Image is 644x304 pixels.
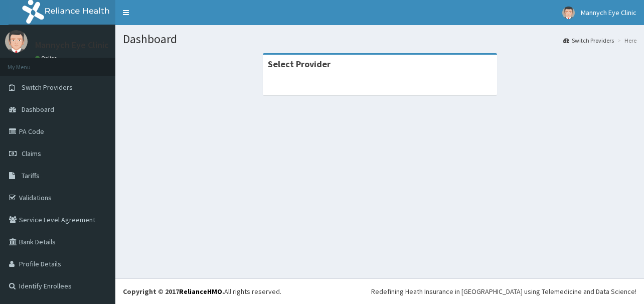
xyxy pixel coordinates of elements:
div: Redefining Heath Insurance in [GEOGRAPHIC_DATA] using Telemedicine and Data Science! [371,286,636,296]
a: Online [35,55,59,62]
p: Mannych Eye Clinic [35,41,109,50]
a: RelianceHMO [179,287,222,296]
footer: All rights reserved. [115,278,644,304]
span: Tariffs [22,171,40,180]
h1: Dashboard [123,33,636,46]
a: Switch Providers [563,36,614,45]
img: User Image [5,30,28,53]
strong: Copyright © 2017 . [123,287,224,296]
img: User Image [562,7,575,19]
li: Here [615,36,636,45]
span: Mannych Eye Clinic [581,8,636,17]
strong: Select Provider [268,58,331,70]
span: Switch Providers [22,83,73,92]
span: Claims [22,149,41,158]
span: Dashboard [22,105,54,114]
